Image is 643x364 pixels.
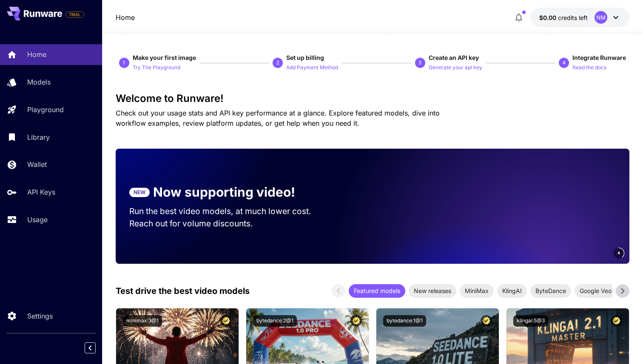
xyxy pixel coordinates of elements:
button: Generate your api key [429,62,482,72]
span: KlingAI [497,286,527,295]
button: Read the docs [572,62,606,72]
span: Featured models [349,286,405,295]
span: Add your payment card to enable full platform functionality. [65,9,84,20]
nav: breadcrumb [116,12,135,23]
button: Certified Model – Vetted for best performance and includes a commercial license. [350,315,362,327]
div: Featured models [349,284,405,298]
p: API Keys [27,187,55,197]
div: Google Veo [575,284,617,298]
p: 4 [563,59,566,67]
div: MiniMax [460,284,494,298]
div: NM [595,11,607,24]
a: Home [116,12,135,23]
div: $0.00 [539,13,588,22]
p: Now supporting video! [153,183,295,202]
p: Add Payment Method [286,64,338,72]
button: Try The Playground [133,62,180,72]
div: Collapse sidebar [91,340,102,356]
button: Add Payment Method [286,62,338,72]
button: minimax:3@1 [123,315,162,327]
button: Certified Model – Vetted for best performance and includes a commercial license. [220,315,232,327]
p: NEW [134,189,145,196]
button: klingai:5@3 [513,315,548,327]
button: Certified Model – Vetted for best performance and includes a commercial license. [481,315,492,327]
div: KlingAI [497,284,527,298]
span: Set up billing [286,54,324,61]
span: Google Veo [575,286,617,295]
p: Test drive the best video models [116,285,250,297]
p: 1 [122,59,125,67]
p: Read the docs [572,64,606,72]
div: New releases [409,284,456,298]
span: Check out your usage stats and API key performance at a glance. Explore featured models, dive int... [116,109,440,127]
h3: Welcome to Runware! [116,93,629,104]
button: bytedance:1@1 [383,315,426,327]
p: Generate your api key [429,64,482,72]
div: ByteDance [530,284,571,298]
button: bytedance:2@1 [253,315,297,327]
button: Certified Model – Vetted for best performance and includes a commercial license. [611,315,622,327]
span: 4 [617,250,620,256]
p: Reach out for volume discounts. [129,217,327,230]
p: Try The Playground [133,64,180,72]
p: Wallet [27,159,47,169]
button: $0.00NM [531,8,629,27]
span: $0.00 [539,14,558,21]
span: Create an API key [429,54,479,61]
p: 3 [418,59,421,67]
p: Playground [27,104,64,115]
span: New releases [409,286,456,295]
span: Make your first image [133,54,196,61]
p: Settings [27,311,53,321]
span: TRIAL [66,11,84,18]
span: ByteDance [530,286,571,295]
span: credits left [558,14,588,21]
p: Library [27,132,50,142]
p: Usage [27,214,48,225]
p: Home [27,49,46,59]
button: Collapse sidebar [85,342,96,353]
span: MiniMax [460,286,494,295]
span: Integrate Runware [572,54,626,61]
p: Models [27,77,51,87]
p: Run the best video models, at much lower cost. [129,205,327,217]
p: 2 [276,59,279,67]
